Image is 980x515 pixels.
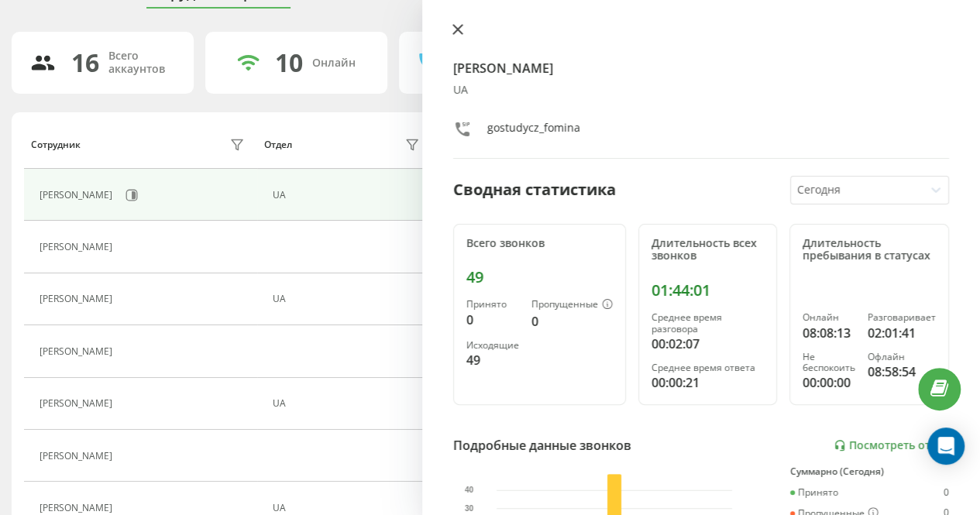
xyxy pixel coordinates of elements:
[40,294,116,304] div: [PERSON_NAME]
[273,503,424,513] div: UA
[531,299,613,311] div: Пропущенные
[264,139,292,150] div: Отдел
[40,451,116,462] div: [PERSON_NAME]
[803,237,936,263] div: Длительность пребывания в статусах
[531,312,613,331] div: 0
[108,50,175,76] div: Всего аккаунтов
[40,503,116,513] div: [PERSON_NAME]
[927,427,965,465] div: Open Intercom Messenger
[868,352,936,362] div: Офлайн
[803,373,855,392] div: 00:00:00
[790,466,949,477] div: Суммарно (Сегодня)
[453,436,631,455] div: Подробные данные звонков
[273,294,424,304] div: UA
[465,504,474,513] text: 30
[803,312,855,323] div: Онлайн
[273,190,424,201] div: UA
[466,237,613,250] div: Всего звонков
[453,59,949,77] h4: [PERSON_NAME]
[944,487,949,498] div: 0
[466,299,519,310] div: Принято
[868,362,936,381] div: 08:58:54
[487,120,580,142] div: gostudycz_fomina
[453,178,616,201] div: Сводная статистика
[790,487,838,498] div: Принято
[40,346,116,357] div: [PERSON_NAME]
[652,281,764,300] div: 01:44:01
[868,312,936,323] div: Разговаривает
[652,362,764,373] div: Среднее время ответа
[273,398,424,409] div: UA
[466,340,519,351] div: Исходящие
[465,486,474,495] text: 40
[31,139,81,150] div: Сотрудник
[40,398,116,409] div: [PERSON_NAME]
[466,268,613,287] div: 49
[868,324,936,342] div: 02:01:41
[652,335,764,353] div: 00:02:07
[312,57,356,70] div: Онлайн
[466,311,519,329] div: 0
[40,190,116,201] div: [PERSON_NAME]
[40,242,116,252] div: [PERSON_NAME]
[275,48,303,77] div: 10
[652,237,764,263] div: Длительность всех звонков
[453,84,949,97] div: UA
[466,351,519,369] div: 49
[803,324,855,342] div: 08:08:13
[71,48,99,77] div: 16
[803,352,855,374] div: Не беспокоить
[834,439,949,452] a: Посмотреть отчет
[652,373,764,392] div: 00:00:21
[652,312,764,335] div: Среднее время разговора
